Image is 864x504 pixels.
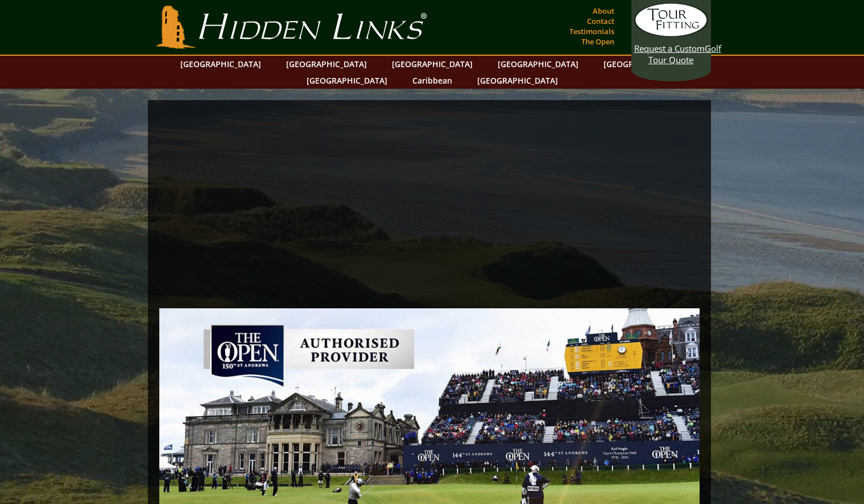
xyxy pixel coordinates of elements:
[590,3,617,19] a: About
[634,43,705,54] span: Request a Custom
[584,13,617,29] a: Contact
[407,72,458,89] a: Caribbean
[598,56,690,72] a: [GEOGRAPHIC_DATA]
[280,56,373,72] a: [GEOGRAPHIC_DATA]
[175,56,267,72] a: [GEOGRAPHIC_DATA]
[254,111,604,308] iframe: Sir-Nick-Favorite-memories-from-St-Andrews
[634,3,708,65] a: Request a CustomGolf Tour Quote
[492,56,584,72] a: [GEOGRAPHIC_DATA]
[386,56,478,72] a: [GEOGRAPHIC_DATA]
[578,34,617,49] a: The Open
[472,72,564,89] a: [GEOGRAPHIC_DATA]
[301,72,393,89] a: [GEOGRAPHIC_DATA]
[567,23,617,39] a: Testimonials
